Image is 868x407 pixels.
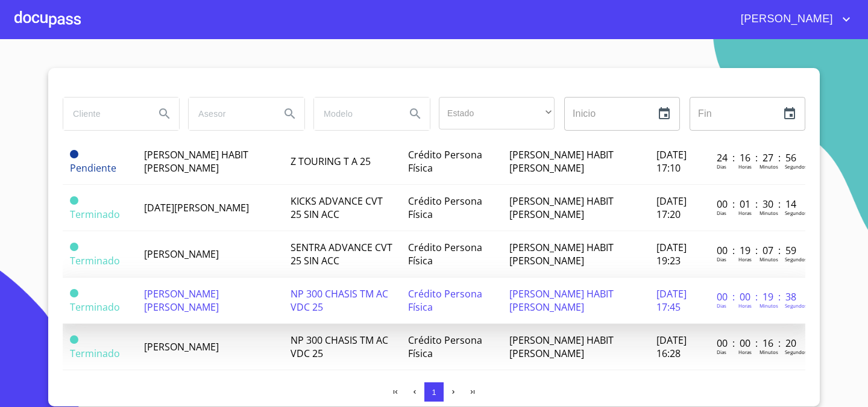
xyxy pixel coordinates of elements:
[291,334,388,360] span: NP 300 CHASIS TM AC VDC 25
[738,163,752,170] p: Horas
[732,10,854,29] button: account of current user
[144,201,249,214] span: [DATE][PERSON_NAME]
[408,148,482,175] span: Crédito Persona Física
[717,302,726,309] p: Dias
[275,99,304,128] button: Search
[717,290,798,303] p: 00 : 00 : 19 : 38
[408,334,482,360] span: Crédito Persona Física
[509,334,614,360] span: [PERSON_NAME] HABIT [PERSON_NAME]
[144,148,248,175] span: [PERSON_NAME] HABIT [PERSON_NAME]
[785,349,807,355] p: Segundos
[509,287,614,314] span: [PERSON_NAME] HABIT [PERSON_NAME]
[509,148,614,175] span: [PERSON_NAME] HABIT [PERSON_NAME]
[408,241,482,267] span: Crédito Persona Física
[439,97,555,129] div: ​
[738,302,752,309] p: Horas
[759,210,778,216] p: Minutos
[70,243,78,251] span: Terminado
[70,150,78,158] span: Pendiente
[144,247,219,261] span: [PERSON_NAME]
[732,10,839,29] span: [PERSON_NAME]
[656,334,687,360] span: [DATE] 16:28
[408,194,482,221] span: Crédito Persona Física
[738,210,752,216] p: Horas
[717,244,798,257] p: 00 : 19 : 07 : 59
[785,302,807,309] p: Segundos
[785,210,807,216] p: Segundos
[717,349,726,355] p: Dias
[63,98,145,130] input: search
[291,241,392,267] span: SENTRA ADVANCE CVT 25 SIN ACC
[314,98,396,130] input: search
[70,335,78,344] span: Terminado
[717,337,798,350] p: 00 : 00 : 16 : 20
[70,300,120,314] span: Terminado
[656,148,687,175] span: [DATE] 17:10
[70,161,116,175] span: Pendiente
[738,256,752,263] p: Horas
[785,163,807,170] p: Segundos
[656,194,687,221] span: [DATE] 17:20
[150,99,179,128] button: Search
[509,194,614,221] span: [PERSON_NAME] HABIT [PERSON_NAME]
[432,388,436,397] span: 1
[717,256,726,263] p: Dias
[70,208,120,221] span: Terminado
[717,197,798,211] p: 00 : 01 : 30 : 14
[759,163,778,170] p: Minutos
[759,302,778,309] p: Minutos
[785,256,807,263] p: Segundos
[759,349,778,355] p: Minutos
[717,151,798,164] p: 24 : 16 : 27 : 56
[70,254,120,267] span: Terminado
[144,340,219,353] span: [PERSON_NAME]
[144,287,219,314] span: [PERSON_NAME] [PERSON_NAME]
[291,194,383,221] span: KICKS ADVANCE CVT 25 SIN ACC
[738,349,752,355] p: Horas
[70,289,78,297] span: Terminado
[189,98,271,130] input: search
[717,210,726,216] p: Dias
[656,241,687,267] span: [DATE] 19:23
[717,163,726,170] p: Dias
[424,382,444,402] button: 1
[401,99,430,128] button: Search
[291,287,388,314] span: NP 300 CHASIS TM AC VDC 25
[291,155,371,168] span: Z TOURING T A 25
[759,256,778,263] p: Minutos
[656,287,687,314] span: [DATE] 17:45
[408,287,482,314] span: Crédito Persona Física
[70,347,120,360] span: Terminado
[70,196,78,205] span: Terminado
[509,241,614,267] span: [PERSON_NAME] HABIT [PERSON_NAME]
